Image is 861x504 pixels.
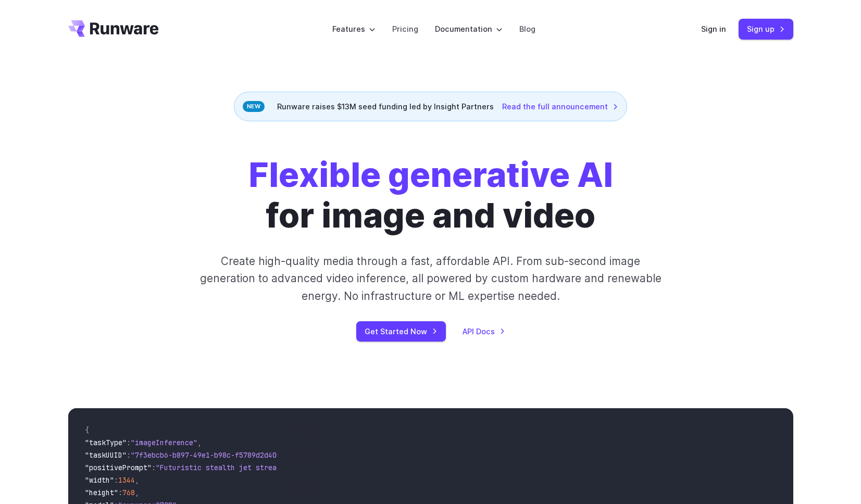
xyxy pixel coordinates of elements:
strong: Flexible generative AI [248,154,613,195]
a: API Docs [463,325,505,337]
a: Blog [519,23,535,35]
span: "Futuristic stealth jet streaking through a neon-lit cityscape with glowing purple exhaust" [156,463,535,472]
span: : [152,463,156,472]
span: "taskUUID" [85,450,127,460]
span: "7f3ebcb6-b897-49e1-b98c-f5789d2d40d7" [131,450,289,460]
span: : [127,438,131,447]
span: "height" [85,488,118,497]
span: 768 [122,488,135,497]
span: "imageInference" [131,438,197,447]
label: Documentation [435,23,503,35]
span: "taskType" [85,438,127,447]
a: Get Started Now [356,321,446,342]
div: Runware raises $13M seed funding led by Insight Partners [234,92,627,121]
span: 1344 [118,475,135,485]
span: , [135,475,139,485]
a: Sign up [739,19,793,39]
a: Sign in [701,23,726,35]
span: , [135,488,139,497]
p: Create high-quality media through a fast, affordable API. From sub-second image generation to adv... [198,253,663,305]
span: "positivePrompt" [85,463,152,472]
a: Go to / [68,20,159,37]
span: : [114,475,118,485]
span: : [118,488,122,497]
label: Features [332,23,376,35]
span: , [197,438,202,447]
h1: for image and video [248,155,613,236]
a: Pricing [392,23,418,35]
a: Read the full announcement [502,100,618,112]
span: : [127,450,131,460]
span: "width" [85,475,114,485]
span: { [85,425,89,435]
